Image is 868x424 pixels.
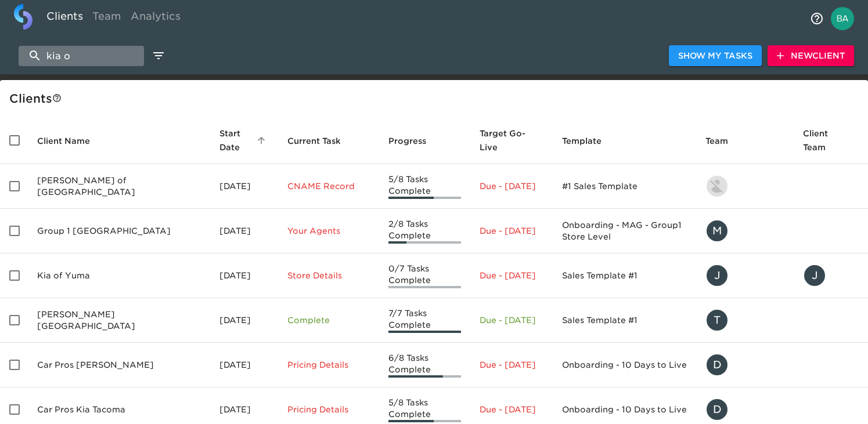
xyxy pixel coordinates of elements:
[287,134,356,148] span: Current Task
[28,164,210,209] td: [PERSON_NAME] of [GEOGRAPHIC_DATA]
[803,264,859,287] div: john.b@hyundaiofyuma.com
[287,314,370,326] p: Complete
[287,404,370,415] p: Pricing Details
[379,298,470,343] td: 7/7 Tasks Complete
[553,209,696,253] td: Onboarding - MAG - Group1 Store Level
[705,309,729,332] div: T
[52,93,62,103] svg: This is a list of all of your clients and clients shared with you
[149,46,168,66] button: edit
[705,353,729,376] div: D
[705,264,729,287] div: J
[88,4,126,32] a: Team
[705,398,784,421] div: danny@roadster.com
[379,253,470,298] td: 0/7 Tasks Complete
[705,398,729,421] div: D
[803,126,859,154] span: Client Team
[705,353,784,376] div: danny@roadster.com
[553,253,696,298] td: Sales Template #1
[705,134,743,148] span: Team
[210,164,278,209] td: [DATE]
[28,298,210,343] td: [PERSON_NAME] [GEOGRAPHIC_DATA]
[669,45,762,67] button: Show My Tasks
[42,4,88,32] a: Clients
[28,209,210,253] td: Group 1 [GEOGRAPHIC_DATA]
[19,46,144,66] input: search
[553,298,696,343] td: Sales Template #1
[126,4,185,32] a: Analytics
[768,45,854,67] button: NewClient
[28,343,210,387] td: Car Pros [PERSON_NAME]
[210,253,278,298] td: [DATE]
[480,126,543,154] span: Target Go-Live
[705,175,784,198] div: lowell@roadster.com
[678,49,752,63] span: Show My Tasks
[480,225,543,237] p: Due - [DATE]
[210,209,278,253] td: [DATE]
[219,126,269,154] span: Start Date
[705,219,784,242] div: mohamed.desouky@roadster.com
[480,359,543,371] p: Due - [DATE]
[480,314,543,326] p: Due - [DATE]
[14,4,33,30] img: logo
[480,126,528,154] span: Calculated based on the start date and the duration of all Tasks contained in this Hub.
[210,298,278,343] td: [DATE]
[287,180,370,192] p: CNAME Record
[803,264,826,287] div: J
[9,89,863,108] div: Client s
[287,134,341,148] span: This is the next Task in this Hub that should be completed
[831,7,854,30] img: Profile
[287,359,370,371] p: Pricing Details
[803,5,831,32] button: notifications
[562,134,617,148] span: Template
[37,134,105,148] span: Client Name
[480,180,543,192] p: Due - [DATE]
[379,209,470,253] td: 2/8 Tasks Complete
[705,309,784,332] div: tracy@roadster.com
[777,49,845,63] span: New Client
[287,225,370,237] p: Your Agents
[553,343,696,387] td: Onboarding - 10 Days to Live
[553,164,696,209] td: #1 Sales Template
[379,164,470,209] td: 5/8 Tasks Complete
[480,270,543,281] p: Due - [DATE]
[379,343,470,387] td: 6/8 Tasks Complete
[480,404,543,415] p: Due - [DATE]
[388,134,441,148] span: Progress
[705,264,784,287] div: justin.gervais@roadster.com
[210,343,278,387] td: [DATE]
[287,270,370,281] p: Store Details
[28,253,210,298] td: Kia of Yuma
[705,219,729,242] div: M
[707,176,727,197] img: lowell@roadster.com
